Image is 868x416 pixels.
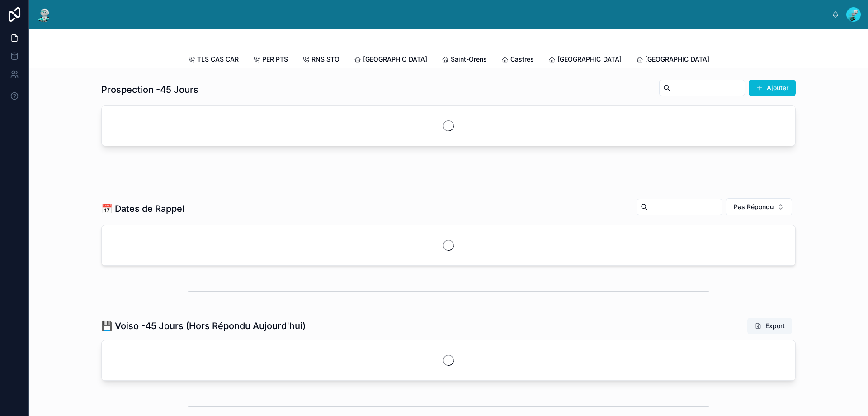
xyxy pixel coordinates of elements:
[36,7,52,22] img: App logo
[510,55,534,64] span: Castres
[749,80,796,96] button: Ajouter
[311,55,340,64] span: RNS STO
[302,51,340,69] a: RNS STO
[197,55,239,64] span: TLS CAS CAR
[734,202,774,211] span: Pas Répondu
[548,51,622,69] a: [GEOGRAPHIC_DATA]
[262,55,288,64] span: PER PTS
[363,55,427,64] span: [GEOGRAPHIC_DATA]
[451,55,487,64] span: Saint-Orens
[636,51,709,69] a: [GEOGRAPHIC_DATA]
[726,198,792,215] button: Select Button
[354,51,427,69] a: [GEOGRAPHIC_DATA]
[60,13,832,16] div: scrollable content
[101,83,198,96] h1: Prospection -45 Jours
[101,320,306,332] h1: 💾 Voiso -45 Jours (Hors Répondu Aujourd'hui)
[557,55,622,64] span: [GEOGRAPHIC_DATA]
[101,202,184,215] h1: 📅 Dates de Rappel
[501,51,534,69] a: Castres
[747,318,792,334] button: Export
[442,51,487,69] a: Saint-Orens
[253,51,288,69] a: PER PTS
[188,51,239,69] a: TLS CAS CAR
[645,55,709,64] span: [GEOGRAPHIC_DATA]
